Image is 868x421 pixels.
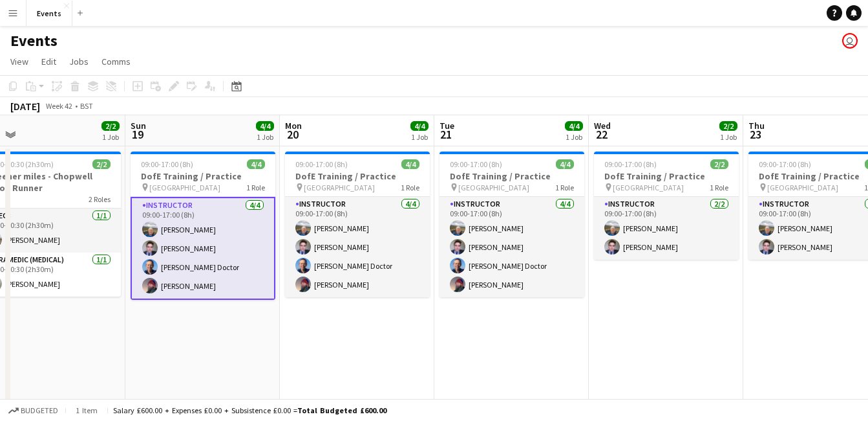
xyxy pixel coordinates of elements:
span: Jobs [69,56,89,67]
span: Edit [41,56,56,67]
span: Budgeted [21,406,58,415]
app-job-card: 09:00-17:00 (8h)4/4DofE Training / Practice [GEOGRAPHIC_DATA]1 RoleInstructor4/409:00-17:00 (8h)[... [131,152,275,300]
span: Wed [594,120,611,131]
span: [GEOGRAPHIC_DATA] [767,183,838,192]
div: 1 Job [720,132,737,142]
span: 20 [283,127,302,142]
div: 1 Job [411,132,428,142]
app-user-avatar: Paul Wilmore [842,33,858,49]
span: Tue [439,120,454,131]
span: 23 [746,127,765,142]
span: 19 [129,127,146,142]
div: 1 Job [566,132,582,142]
span: 2/2 [710,159,728,169]
span: 09:00-17:00 (8h) [295,159,348,169]
span: 1 item [71,405,102,415]
span: 2/2 [101,121,120,131]
span: 2/2 [92,159,111,169]
span: 4/4 [401,159,419,169]
span: Comms [101,56,131,67]
span: 1 Role [401,183,419,192]
a: View [5,53,34,70]
app-job-card: 09:00-17:00 (8h)4/4DofE Training / Practice [GEOGRAPHIC_DATA]1 RoleInstructor4/409:00-17:00 (8h)[... [439,152,584,297]
span: 4/4 [247,159,265,169]
span: [GEOGRAPHIC_DATA] [149,183,220,192]
span: Total Budgeted £600.00 [297,405,386,415]
h3: DofE Training / Practice [594,170,739,182]
span: 1 Role [246,183,265,192]
span: 4/4 [556,159,574,169]
span: 1 Role [710,183,728,192]
a: Edit [36,53,61,70]
button: Events [26,1,72,26]
span: View [10,56,28,67]
div: 1 Job [257,132,273,142]
span: Week 42 [43,101,75,111]
span: 1 Role [555,183,574,192]
span: Sun [131,120,146,131]
span: 4/4 [565,121,583,131]
h3: DofE Training / Practice [131,170,275,182]
span: 22 [592,127,611,142]
div: BST [80,101,93,111]
app-job-card: 09:00-17:00 (8h)4/4DofE Training / Practice [GEOGRAPHIC_DATA]1 RoleInstructor4/409:00-17:00 (8h)[... [285,152,430,297]
button: Budgeted [6,404,60,418]
span: 4/4 [410,121,429,131]
span: 09:00-17:00 (8h) [450,159,502,169]
span: Thu [748,120,765,131]
app-card-role: Instructor4/409:00-17:00 (8h)[PERSON_NAME][PERSON_NAME][PERSON_NAME] Doctor[PERSON_NAME] [131,197,275,300]
h1: Events [10,31,58,51]
h3: DofE Training / Practice [285,170,430,182]
a: Jobs [64,53,94,70]
a: Comms [96,53,136,70]
div: Salary £600.00 + Expenses £0.00 + Subsistence £0.00 = [113,405,386,415]
span: 09:00-17:00 (8h) [141,159,193,169]
app-card-role: Instructor4/409:00-17:00 (8h)[PERSON_NAME][PERSON_NAME][PERSON_NAME] Doctor[PERSON_NAME] [285,197,430,297]
app-job-card: 09:00-17:00 (8h)2/2DofE Training / Practice [GEOGRAPHIC_DATA]1 RoleInstructor2/209:00-17:00 (8h)[... [594,152,739,260]
span: 2 Roles [89,194,111,204]
div: 1 Job [102,132,119,142]
span: 2/2 [719,121,737,131]
h3: DofE Training / Practice [439,170,584,182]
span: 09:00-17:00 (8h) [759,159,811,169]
span: [GEOGRAPHIC_DATA] [613,183,684,192]
span: Mon [285,120,302,131]
span: 09:00-17:00 (8h) [604,159,657,169]
app-card-role: Instructor2/209:00-17:00 (8h)[PERSON_NAME][PERSON_NAME] [594,197,739,260]
span: 4/4 [256,121,274,131]
span: 21 [438,127,454,142]
app-card-role: Instructor4/409:00-17:00 (8h)[PERSON_NAME][PERSON_NAME][PERSON_NAME] Doctor[PERSON_NAME] [439,197,584,297]
div: [DATE] [10,100,40,113]
span: [GEOGRAPHIC_DATA] [304,183,375,192]
span: [GEOGRAPHIC_DATA] [458,183,529,192]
